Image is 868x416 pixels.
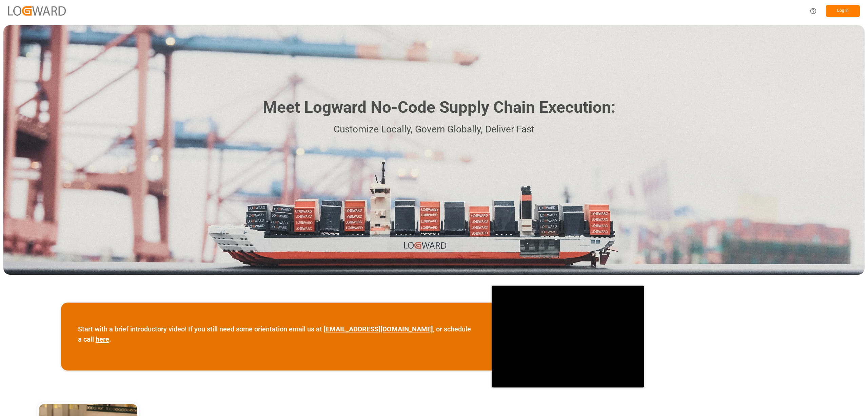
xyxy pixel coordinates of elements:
p: Customize Locally, Govern Globally, Deliver Fast [253,122,615,137]
a: here [96,335,109,343]
button: Log In [826,5,860,17]
button: Help Center [806,3,821,19]
p: Start with a brief introductory video! If you still need some orientation email us at , or schedu... [78,324,475,344]
a: [EMAIL_ADDRESS][DOMAIN_NAME] [324,325,433,333]
h1: Meet Logward No-Code Supply Chain Execution: [263,95,615,120]
img: Logward_new_orange.png [8,6,66,15]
